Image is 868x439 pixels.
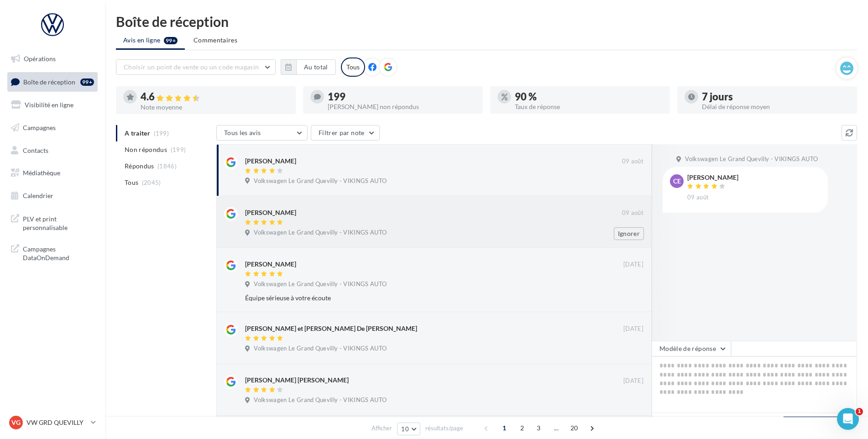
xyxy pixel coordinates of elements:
[5,163,99,183] a: Médiathèque
[245,324,417,333] div: [PERSON_NAME] et [PERSON_NAME] De [PERSON_NAME]
[157,162,177,170] span: (1846)
[549,421,564,435] span: ...
[25,101,73,109] span: Visibilité en ligne
[23,192,53,199] span: Calendrier
[80,78,94,86] div: 99+
[5,186,99,205] a: Calendrier
[245,157,296,166] div: [PERSON_NAME]
[125,145,167,154] span: Non répondus
[141,92,288,102] div: 4.6
[5,118,99,137] a: Campagnes
[341,57,365,77] div: Tous
[281,59,336,75] button: Au total
[622,157,643,166] span: 09 août
[311,125,380,141] button: Filtrer par note
[254,229,387,237] span: Volkswagen Le Grand Quevilly - VIKINGS AUTO
[623,377,643,385] span: [DATE]
[254,280,387,288] span: Volkswagen Le Grand Quevilly - VIKINGS AUTO
[5,49,99,68] a: Opérations
[254,177,387,185] span: Volkswagen Le Grand Quevilly - VIKINGS AUTO
[567,421,582,435] span: 20
[23,146,48,154] span: Contacts
[685,155,818,163] span: Volkswagen Le Grand Quevilly - VIKINGS AUTO
[245,376,349,385] div: [PERSON_NAME] [PERSON_NAME]
[614,176,644,188] button: Ignorer
[614,395,644,408] button: Ignorer
[125,162,154,171] span: Répondus
[371,424,392,433] span: Afficher
[224,129,261,136] span: Tous les avis
[5,95,99,115] a: Visibilité en ligne
[23,124,56,131] span: Campagnes
[515,92,663,102] div: 90 %
[23,169,60,177] span: Médiathèque
[245,260,296,269] div: [PERSON_NAME]
[613,292,643,304] button: Ignorer
[5,239,99,266] a: Campagnes DataOnDemand
[515,104,663,110] div: Taux de réponse
[124,63,259,71] span: Choisir un point de vente ou un code magasin
[7,414,98,431] a: VG VW GRD QUEVILLY
[5,72,99,92] a: Boîte de réception99+
[171,146,186,153] span: (199)
[328,92,476,102] div: 199
[687,193,709,202] span: 09 août
[702,92,850,102] div: 7 jours
[23,213,94,232] span: PLV et print personnalisable
[702,104,850,110] div: Délai de réponse moyen
[622,209,643,217] span: 09 août
[125,178,138,187] span: Tous
[614,227,644,240] button: Ignorer
[652,341,731,356] button: Modèle de réponse
[5,141,99,160] a: Contacts
[141,104,288,110] div: Note moyenne
[254,396,387,404] span: Volkswagen Le Grand Quevilly - VIKINGS AUTO
[254,345,387,353] span: Volkswagen Le Grand Quevilly - VIKINGS AUTO
[24,55,56,63] span: Opérations
[23,243,94,262] span: Campagnes DataOnDemand
[687,174,738,181] div: [PERSON_NAME]
[245,208,296,217] div: [PERSON_NAME]
[497,421,512,435] span: 1
[5,209,99,236] a: PLV et print personnalisable
[425,424,463,433] span: résultats/page
[245,293,584,303] div: Équipe sérieuse à votre écoute
[614,344,644,356] button: Ignorer
[116,59,276,75] button: Choisir un point de vente ou un code magasin
[26,418,87,427] p: VW GRD QUEVILLY
[397,423,420,435] button: 10
[216,125,308,141] button: Tous les avis
[296,59,336,75] button: Au total
[328,104,476,110] div: [PERSON_NAME] non répondus
[856,408,863,415] span: 1
[623,325,643,333] span: [DATE]
[623,261,643,269] span: [DATE]
[193,36,237,45] span: Commentaires
[116,15,857,28] div: Boîte de réception
[23,78,75,85] span: Boîte de réception
[837,408,859,430] iframe: Intercom live chat
[673,177,681,186] span: CE
[531,421,546,435] span: 3
[401,425,409,433] span: 10
[142,179,161,186] span: (2045)
[11,418,21,427] span: VG
[515,421,529,435] span: 2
